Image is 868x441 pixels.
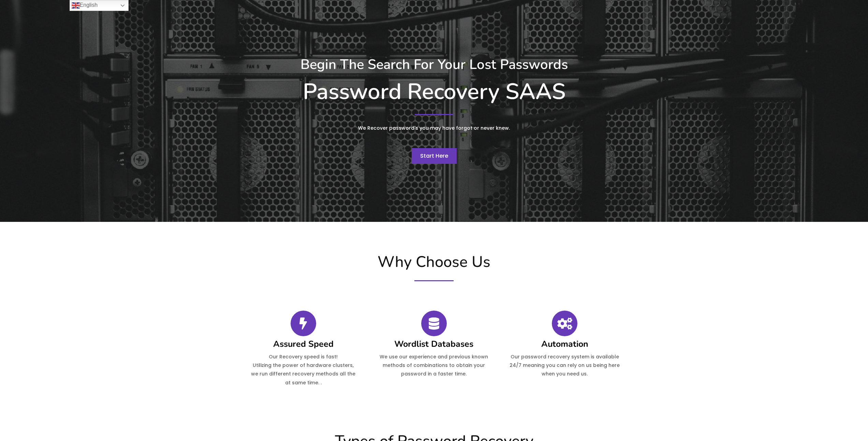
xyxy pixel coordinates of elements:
p: Our password recovery system is available 24/7 meaning you can rely on us being here when you nee... [510,353,620,379]
h4: Automation [510,340,620,348]
span: Start Here [420,152,448,160]
p: Our Recovery speed is fast! Utilizing the power of hardware clusters, we run different recovery m... [248,353,358,387]
p: We Recover password's you may have forgot or never knew. [306,124,562,132]
h4: Wordlist Databases [379,340,489,348]
h1: Password Recovery SAAS [241,79,627,105]
h3: Begin The Search For Your Lost Passwords [241,56,627,73]
h2: Why Choose Us [238,253,630,271]
img: en [72,1,80,10]
p: We use our experience and previous known methods of combinations to obtain your password in a fas... [379,353,489,379]
h4: Assured Speed [248,340,358,348]
a: Start Here [412,148,457,164]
